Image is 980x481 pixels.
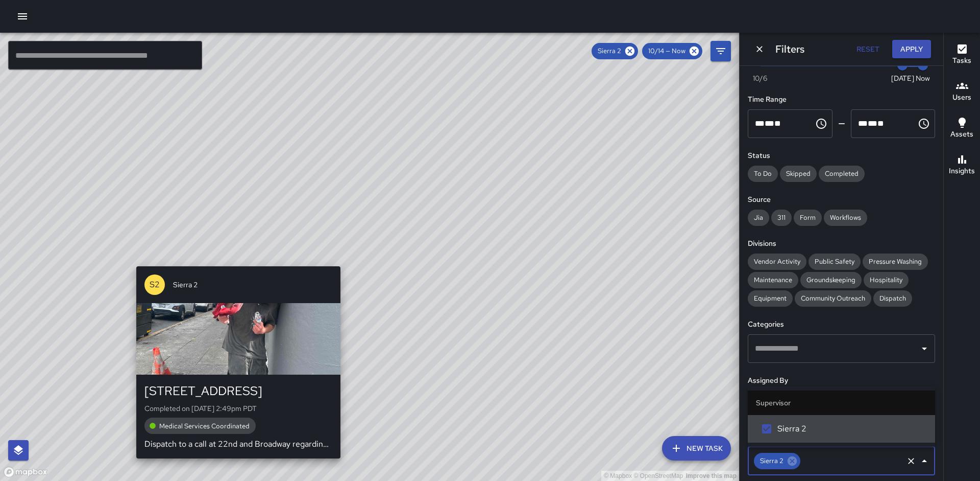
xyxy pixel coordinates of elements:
button: Open [917,341,932,356]
span: Hospitality [864,275,909,285]
button: New Task [662,436,731,461]
li: Supervisor [748,391,935,415]
span: 311 [771,213,792,223]
p: S2 [150,279,160,291]
button: S2Sierra 2[STREET_ADDRESS]Completed on [DATE] 2:49pm PDTMedical Services CoordinatedDispatch to a... [136,266,340,459]
div: Form [794,210,822,226]
div: Dispatch [873,290,912,307]
span: Meridiem [774,120,781,127]
div: [STREET_ADDRESS] [144,383,332,399]
div: Community Outreach [795,290,871,307]
button: Choose time, selected time is 12:00 AM [811,113,831,134]
button: Assets [944,110,980,147]
div: Jia [748,210,769,226]
button: Choose time, selected time is 11:59 PM [914,113,934,134]
span: Skipped [780,169,817,179]
button: Users [944,74,980,110]
h6: Filters [775,41,804,57]
button: Close [917,454,932,468]
h6: Time Range [748,94,935,105]
h6: Status [748,150,935,162]
h6: Source [748,194,935,205]
div: Sierra 2 [592,43,638,59]
span: Sierra 2 [592,46,627,56]
span: Groundskeeping [800,275,862,285]
h6: Divisions [748,238,935,249]
div: Groundskeeping [800,272,862,288]
h6: Tasks [952,55,971,66]
span: Equipment [748,293,793,304]
span: Minutes [765,120,774,127]
span: Sierra 2 [777,423,927,435]
button: Tasks [944,37,980,74]
div: Equipment [748,290,793,307]
div: Public Safety [808,254,861,270]
span: Pressure Washing [863,257,928,267]
span: [DATE] [891,73,914,83]
div: 311 [771,210,792,226]
h6: Users [952,92,971,103]
span: Completed [819,169,865,179]
button: Apply [892,40,931,59]
span: To Do [748,169,778,179]
button: Filters [710,41,731,61]
span: Sierra 2 [754,456,790,466]
span: Dispatch [873,293,912,304]
div: 10/14 — Now [642,43,702,59]
h6: Assigned By [748,375,935,386]
span: Now [916,73,930,83]
span: Public Safety [808,257,861,267]
span: Hours [858,120,868,127]
span: Minutes [868,120,877,127]
p: Completed on [DATE] 2:49pm PDT [144,403,332,414]
div: Workflows [824,210,867,226]
span: Community Outreach [795,293,871,304]
span: Workflows [824,213,867,223]
div: Vendor Activity [748,254,806,270]
span: 10/6 [753,73,767,83]
span: Sierra 2 [173,280,332,290]
span: Jia [748,213,769,223]
button: Clear [904,454,918,468]
button: Insights [944,147,980,184]
span: Meridiem [877,120,884,127]
h6: Insights [949,166,975,177]
div: Sierra 2 [754,453,800,469]
div: To Do [748,166,778,182]
div: Skipped [780,166,817,182]
button: Dismiss [752,41,767,57]
div: Maintenance [748,272,798,288]
p: Dispatch to a call at 22nd and Broadway regarding an individual discussing disturbance inside the... [144,438,332,450]
button: Reset [851,40,884,59]
span: Maintenance [748,275,798,285]
h6: Assets [950,129,973,140]
h6: Categories [748,319,935,330]
span: Form [794,213,822,223]
span: Vendor Activity [748,257,806,267]
div: Completed [819,166,865,182]
span: Medical Services Coordinated [153,421,256,431]
span: Hours [755,120,765,127]
div: Pressure Washing [863,254,928,270]
span: 10/14 — Now [642,46,692,56]
div: Hospitality [864,272,909,288]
